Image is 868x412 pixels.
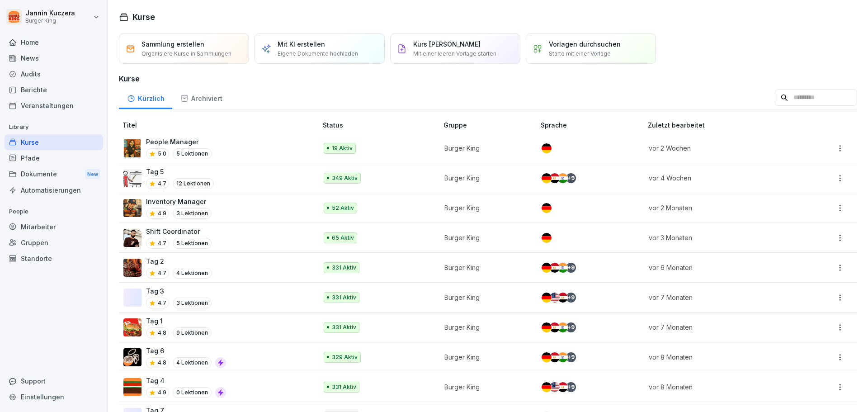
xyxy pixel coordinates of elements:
[550,352,560,362] img: eg.svg
[649,233,793,242] p: vor 3 Monaten
[5,50,103,66] a: News
[542,293,552,303] img: de.svg
[5,150,103,166] a: Pfade
[5,219,103,235] div: Mitarbeiter
[146,286,212,296] p: Tag 3
[444,203,526,213] p: Burger King
[173,357,212,368] p: 4 Lektionen
[5,251,103,266] div: Standorte
[158,239,166,247] p: 4.7
[173,268,212,279] p: 4 Lektionen
[278,50,358,58] p: Eigene Dokumente hochladen
[5,389,103,405] div: Einstellungen
[558,352,568,362] img: in.svg
[648,120,804,130] p: Zuletzt bearbeitet
[332,323,356,331] p: 331 Aktiv
[5,182,103,198] a: Automatisierungen
[5,166,103,183] div: Dokumente
[123,378,142,396] img: a35kjdk9hf9utqmhbz0ibbvi.png
[123,139,142,157] img: xc3x9m9uz5qfs93t7kmvoxs4.png
[550,173,560,183] img: eg.svg
[649,263,793,272] p: vor 6 Monaten
[158,359,166,367] p: 4.8
[566,352,576,362] div: + 9
[278,39,325,49] p: Mit KI erstellen
[541,120,644,130] p: Sprache
[146,137,212,147] p: People Manager
[123,120,319,130] p: Titel
[146,227,212,236] p: Shift Coordinator
[332,353,358,361] p: 329 Aktiv
[5,235,103,251] a: Gruppen
[332,174,358,182] p: 349 Aktiv
[25,9,75,17] p: Jannin Kuczera
[158,299,166,307] p: 4.7
[123,229,142,247] img: q4kvd0p412g56irxfxn6tm8s.png
[158,269,166,277] p: 4.7
[558,173,568,183] img: in.svg
[649,173,793,183] p: vor 4 Wochen
[332,264,356,272] p: 331 Aktiv
[542,322,552,332] img: de.svg
[332,234,354,242] p: 65 Aktiv
[444,263,526,272] p: Burger King
[5,82,103,98] a: Berichte
[5,373,103,389] div: Support
[649,293,793,302] p: vor 7 Monaten
[5,166,103,183] a: DokumenteNew
[444,352,526,362] p: Burger King
[5,120,103,134] p: Library
[649,322,793,332] p: vor 7 Monaten
[142,39,204,49] p: Sammlung erstellen
[158,388,166,397] p: 4.9
[549,50,611,58] p: Starte mit einer Vorlage
[444,233,526,242] p: Burger King
[332,144,353,152] p: 19 Aktiv
[5,34,103,50] a: Home
[132,11,155,23] h1: Kurse
[158,329,166,337] p: 4.8
[119,86,172,109] a: Kürzlich
[85,169,100,180] div: New
[550,263,560,273] img: eg.svg
[5,98,103,114] a: Veranstaltungen
[5,134,103,150] div: Kurse
[123,348,142,366] img: rvamvowt7cu6mbuhfsogl0h5.png
[332,294,356,302] p: 331 Aktiv
[649,143,793,153] p: vor 2 Wochen
[173,238,212,249] p: 5 Lektionen
[542,233,552,243] img: de.svg
[542,173,552,183] img: de.svg
[173,327,212,338] p: 9 Lektionen
[649,203,793,213] p: vor 2 Monaten
[146,316,212,326] p: Tag 1
[413,39,481,49] p: Kurs [PERSON_NAME]
[123,199,142,217] img: o1h5p6rcnzw0lu1jns37xjxx.png
[173,208,212,219] p: 3 Lektionen
[5,204,103,219] p: People
[566,263,576,273] div: + 9
[173,148,212,159] p: 5 Lektionen
[146,197,212,206] p: Inventory Manager
[542,263,552,273] img: de.svg
[173,387,212,398] p: 0 Lektionen
[123,259,142,277] img: hzkj8u8nkg09zk50ub0d0otk.png
[158,150,166,158] p: 5.0
[173,178,214,189] p: 12 Lektionen
[550,293,560,303] img: us.svg
[566,173,576,183] div: + 9
[558,322,568,332] img: in.svg
[323,120,440,130] p: Status
[123,318,142,336] img: kxzo5hlrfunza98hyv09v55a.png
[542,203,552,213] img: de.svg
[146,167,214,176] p: Tag 5
[566,382,576,392] div: + 9
[123,169,142,187] img: vy1vuzxsdwx3e5y1d1ft51l0.png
